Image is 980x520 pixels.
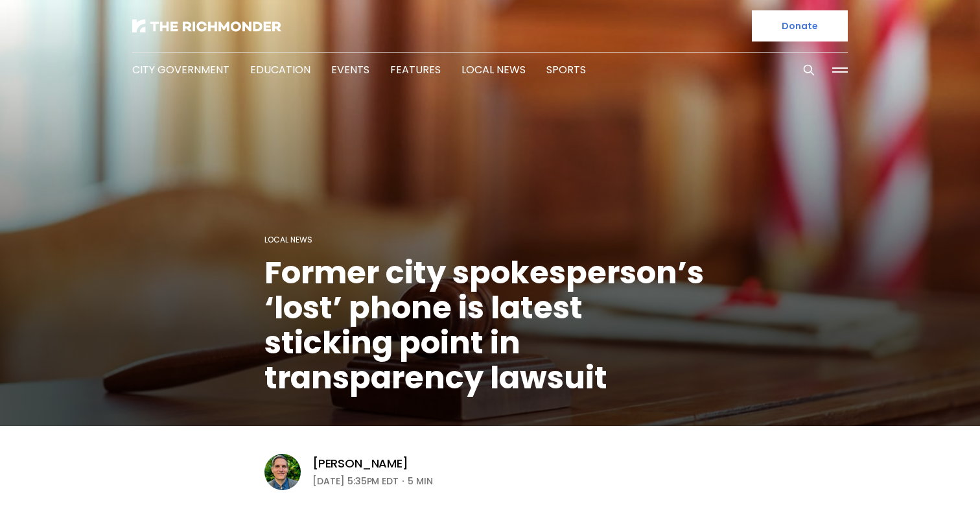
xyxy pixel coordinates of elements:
[264,454,301,490] img: Graham Moomaw
[312,473,399,489] time: [DATE] 5:35PM EDT
[250,62,310,77] a: Education
[656,456,980,520] iframe: portal-trigger
[752,10,848,41] a: Donate
[461,62,526,77] a: Local News
[408,473,433,489] span: 5 min
[264,255,716,396] h1: Former city spokesperson’s ‘lost’ phone is latest sticking point in transparency lawsuit
[312,456,408,471] a: [PERSON_NAME]
[132,19,281,32] img: The Richmonder
[799,60,819,80] button: Search this site
[546,62,586,77] a: Sports
[264,234,312,245] a: Local News
[390,62,441,77] a: Features
[132,62,229,77] a: City Government
[331,62,369,77] a: Events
